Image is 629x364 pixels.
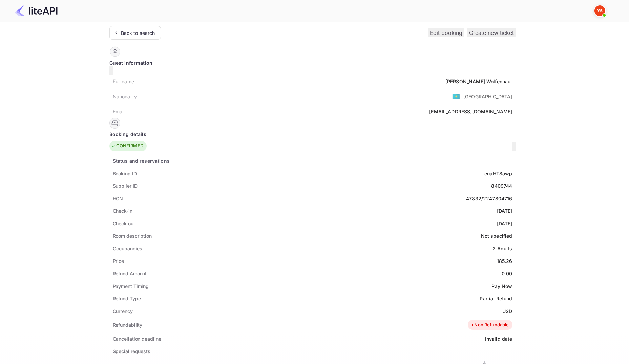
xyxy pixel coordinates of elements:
div: Refund Type [113,295,141,302]
img: Yandex Support [594,5,605,16]
div: Email [113,108,125,115]
div: Room description [113,232,152,240]
div: 2 Adults [492,245,512,252]
div: [DATE] [497,220,512,227]
div: Check out [113,220,135,227]
div: CONFIRMED [111,143,143,150]
div: 0.00 [502,270,512,277]
div: HCN [113,195,123,202]
div: [DATE] [497,207,512,214]
div: Check-in [113,207,132,214]
div: Special requests [113,348,150,355]
div: 8409744 [491,182,512,189]
div: Currency [113,308,133,315]
span: United States [452,90,460,103]
div: [GEOGRAPHIC_DATA] [463,93,512,100]
div: Status and reservations [113,157,170,164]
div: Cancellation deadline [113,335,161,342]
div: Refundability [113,321,143,328]
div: Booking ID [113,170,137,177]
div: euaHT8awp [484,170,512,177]
div: Price [113,257,124,265]
div: [EMAIL_ADDRESS][DOMAIN_NAME] [429,108,512,115]
div: [PERSON_NAME] Wolfenhaut [445,78,512,85]
div: Booking details [109,131,516,138]
img: LiteAPI Logo [15,5,58,16]
button: Create new ticket [467,28,516,37]
div: Supplier ID [113,182,138,189]
button: Edit booking [428,28,464,37]
div: Non Refundable [469,322,509,328]
div: USD [502,308,512,315]
div: Full name [113,78,134,85]
div: Pay Now [491,282,512,290]
div: Nationality [113,93,137,100]
div: Guest information [109,59,516,66]
div: Refund Amount [113,270,147,277]
div: 185.26 [497,257,512,265]
div: Back to search [121,29,155,37]
div: 47832/2247804716 [466,195,512,202]
div: Partial Refund [480,295,512,302]
div: Not specified [481,232,512,240]
div: Occupancies [113,245,142,252]
div: Invalid date [485,335,512,342]
div: Payment Timing [113,282,149,290]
